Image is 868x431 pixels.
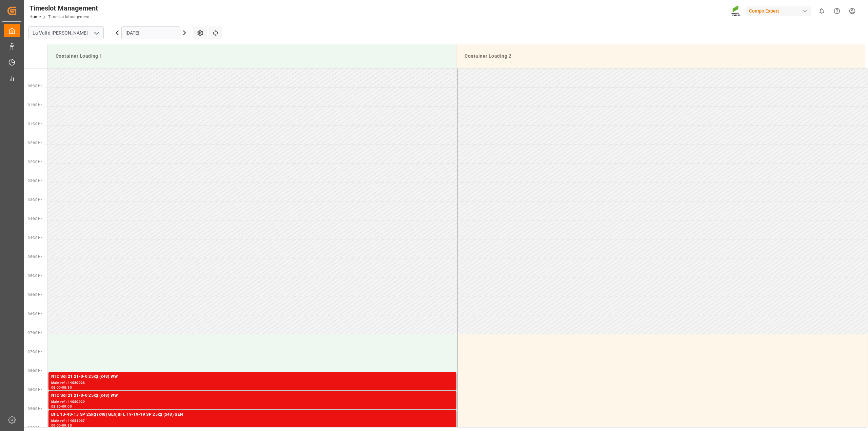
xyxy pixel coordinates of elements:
div: 09:30 [62,424,72,427]
span: 02:00 Hr [28,141,42,145]
span: 06:30 Hr [28,312,42,316]
div: 08:30 [62,386,72,389]
div: - [61,424,62,427]
span: 02:30 Hr [28,160,42,164]
span: 03:30 Hr [28,198,42,202]
div: 08:00 [51,386,61,389]
button: open menu [91,28,101,38]
span: 01:00 Hr [28,103,42,107]
span: 06:00 Hr [28,293,42,297]
span: 03:00 Hr [28,179,42,183]
span: 05:30 Hr [28,274,42,278]
div: Main ref : 14050929 [51,399,454,405]
span: 05:00 Hr [28,255,42,259]
span: 08:30 Hr [28,388,42,392]
span: 00:30 Hr [28,84,42,88]
input: DD.MM.YYYY [121,26,180,39]
span: 04:30 Hr [28,236,42,240]
span: 09:30 Hr [28,426,42,430]
div: BFL 13-40-13 SP 25kg (x48) GEN;BFL 19-19-19 SP 25kg (x48) GEN [51,411,454,418]
div: - [61,405,62,408]
img: Screenshot%202023-09-29%20at%2010.02.21.png_1712312052.png [731,5,742,17]
div: Container Loading 1 [53,50,451,62]
div: 09:00 [51,424,61,427]
input: Type to search/select [28,26,104,39]
div: NTC Sol 21 21-0-0 25kg (x48) WW [51,373,454,380]
button: Help Center [829,3,845,19]
div: Container Loading 2 [462,50,860,62]
div: Timeslot Management [29,3,98,13]
div: 09:00 [62,405,72,408]
div: NTC Sol 21 21-0-0 25kg (x48) WW [51,392,454,399]
span: 07:00 Hr [28,331,42,335]
span: 04:00 Hr [28,217,42,221]
div: Main ref : 14050928 [51,380,454,386]
span: 08:00 Hr [28,369,42,373]
a: Home [29,15,41,19]
div: Compo Expert [746,6,811,16]
span: 07:30 Hr [28,350,42,354]
button: show 0 new notifications [814,3,829,19]
div: 08:30 [51,405,61,408]
div: Main ref : 14051067 [51,418,454,424]
span: 09:00 Hr [28,407,42,411]
button: Compo Expert [746,4,814,17]
div: - [61,386,62,389]
span: 01:30 Hr [28,122,42,126]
